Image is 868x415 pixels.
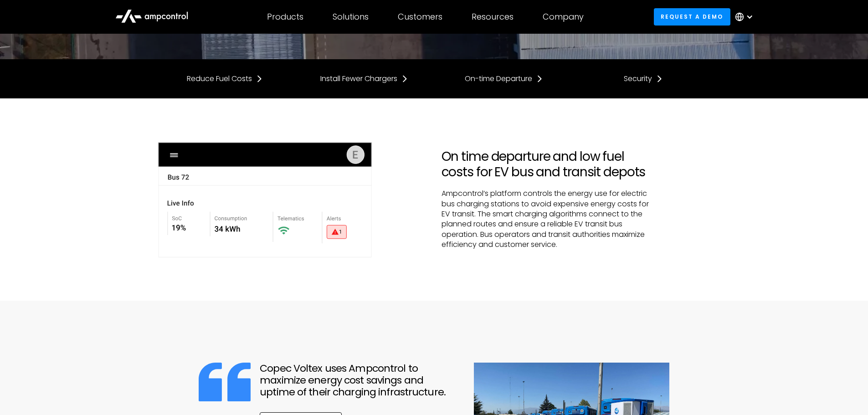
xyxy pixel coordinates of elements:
[465,74,543,84] a: On-time Departure
[199,363,251,402] img: quote icon
[442,149,657,179] h2: On time departure and low fuel costs for EV bus and transit depots
[267,12,303,22] div: Products
[442,189,657,250] p: Ampcontrol’s platform controls the energy use for electric bus charging stations to avoid expensi...
[187,74,252,84] div: Reduce Fuel Costs
[187,74,263,84] a: Reduce Fuel Costs
[333,12,369,22] div: Solutions
[543,12,584,22] div: Company
[654,8,730,25] a: Request a demo
[320,74,397,84] div: Install Fewer Chargers
[472,12,514,22] div: Resources
[398,12,442,22] div: Customers
[157,128,373,272] img: Tracking energy of EV transit buses and manage charging costs for electric bus charging station
[624,74,663,84] a: Security
[465,74,532,84] div: On-time Departure
[260,363,459,399] h2: Copec Voltex uses Ampcontrol to maximize energy cost savings and uptime of their charging infrast...
[624,74,652,84] div: Security
[320,74,408,84] a: Install Fewer Chargers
